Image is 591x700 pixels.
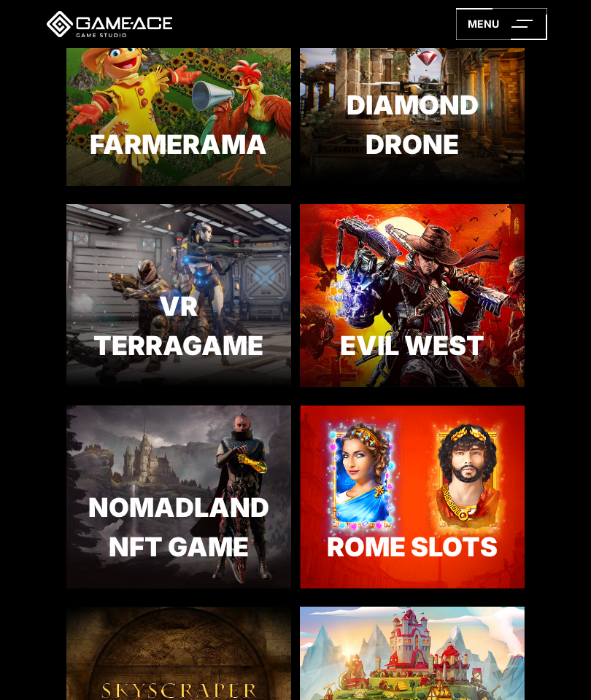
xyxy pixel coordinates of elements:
[300,204,525,388] img: Evil west game preview
[66,204,291,388] img: Terragame preview
[66,488,291,567] div: Nomadland NFT Game
[66,287,291,365] div: VR Terragame
[66,405,291,589] img: nomadland list
[66,2,291,186] img: Farmerama case preview
[300,85,525,164] div: Diamond Drone
[300,527,525,567] div: Rome Slots
[300,405,525,589] img: Rome online slot development case study
[66,125,291,164] div: Farmerama
[300,326,525,365] div: Evil West
[456,8,547,40] a: menu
